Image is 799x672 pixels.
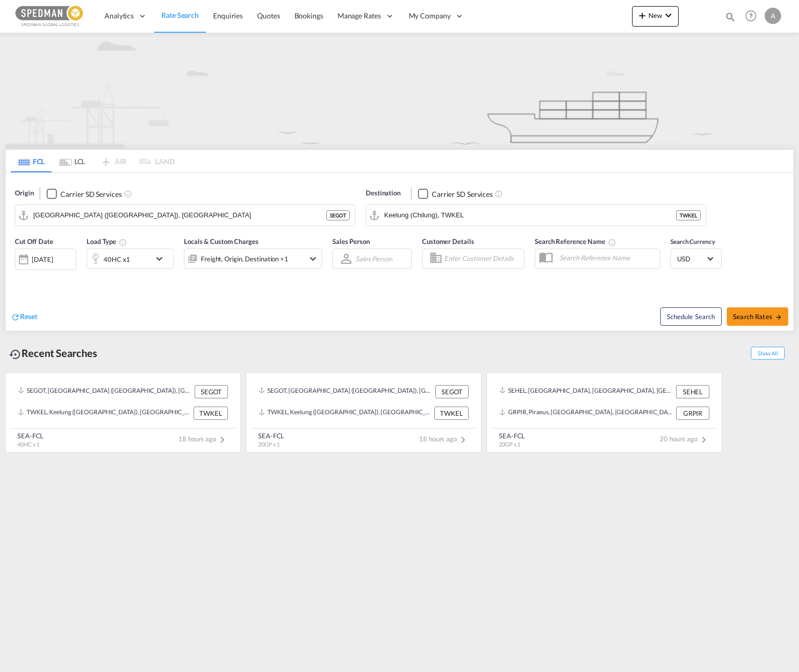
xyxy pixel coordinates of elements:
[419,435,469,443] span: 18 hours ago
[104,11,134,21] span: Analytics
[15,5,85,28] img: c12ca350ff1b11efb6b291369744d907.png
[216,434,228,446] md-icon: icon-chevron-right
[636,9,648,21] md-icon: icon-plus 400-fg
[15,188,33,198] span: Origin
[332,237,370,245] span: Sales Person
[765,8,781,24] div: A
[5,33,794,148] img: new-FCL.png
[5,342,101,365] div: Recent Searches
[676,407,709,420] div: GRPIR
[608,238,616,247] md-icon: Your search will be saved by the below given name
[18,385,192,398] div: SEGOT, Gothenburg (Goteborg), Sweden, Northern Europe, Europe
[660,307,722,326] button: Note: By default Schedule search will only considerorigin ports, destination ports and cut off da...
[432,189,493,199] div: Carrier SD Services
[499,385,674,398] div: SEHEL, Helsingborg, Sweden, Northern Europe, Europe
[499,407,674,420] div: GRPIR, Piraeus, Greece, Southern Europe, Europe
[11,311,37,323] div: icon-refreshReset
[18,407,191,420] div: TWKEL, Keelung (Chilung), Taiwan, Province of China, Greater China & Far East Asia, Asia Pacific
[257,11,280,20] span: Quotes
[554,250,660,265] input: Search Reference Name
[326,210,350,220] div: SEGOT
[52,150,93,172] md-tab-item: LCL
[742,7,765,26] div: Help
[184,237,259,245] span: Locals & Custom Charges
[660,435,710,443] span: 20 hours ago
[153,253,171,265] md-icon: icon-chevron-down
[662,9,675,21] md-icon: icon-chevron-down
[246,372,481,453] recent-search-card: SEGOT, [GEOGRAPHIC_DATA] ([GEOGRAPHIC_DATA]), [GEOGRAPHIC_DATA], [GEOGRAPHIC_DATA], [GEOGRAPHIC_D...
[636,11,675,19] span: New
[259,407,432,420] div: TWKEL, Keelung (Chilung), Taiwan, Province of China, Greater China & Far East Asia, Asia Pacific
[258,441,280,447] span: 20GP x 1
[11,312,20,322] md-icon: icon-refresh
[295,11,323,20] span: Bookings
[677,254,706,263] span: USD
[15,249,76,270] div: [DATE]
[409,11,451,21] span: My Company
[670,238,715,245] span: Search Currency
[435,385,469,398] div: SEGOT
[495,190,503,198] md-icon: Unchecked: Search for CY (Container Yard) services for all selected carriers.Checked : Search for...
[676,251,716,266] md-select: Select Currency: $ USDUnited States Dollar
[60,189,121,199] div: Carrier SD Services
[15,237,53,245] span: Cut Off Date
[775,313,782,321] md-icon: icon-arrow-right
[499,441,520,447] span: 20GP x 1
[161,11,199,19] span: Rate Search
[87,237,127,245] span: Load Type
[15,268,23,282] md-datepicker: Select
[47,188,121,199] md-checkbox: Checkbox No Ink
[725,11,736,27] div: icon-magnify
[17,431,44,440] div: SEA-FCL
[20,312,37,321] span: Reset
[6,173,793,331] div: Origin Checkbox No InkUnchecked: Search for CY (Container Yard) services for all selected carrier...
[384,208,676,223] input: Search by Port
[258,431,284,440] div: SEA-FCL
[535,237,616,245] span: Search Reference Name
[676,210,701,220] div: TWKEL
[119,238,127,247] md-icon: Select multiple loads to view rates
[366,188,401,198] span: Destination
[32,255,53,264] div: [DATE]
[11,150,52,172] md-tab-item: FCL
[184,249,322,269] div: Freight Origin Destination Factory Stuffingicon-chevron-down
[632,6,679,27] button: icon-plus 400-fgNewicon-chevron-down
[307,253,319,265] md-icon: icon-chevron-down
[676,385,709,398] div: SEHEL
[15,205,355,226] md-input-container: Gothenburg (Goteborg), SEGOT
[366,205,706,226] md-input-container: Keelung (Chilung), TWKEL
[103,252,130,266] div: 40HC x1
[201,252,288,266] div: Freight Origin Destination Factory Stuffing
[457,434,469,446] md-icon: icon-chevron-right
[17,441,39,447] span: 40HC x 1
[33,208,326,223] input: Search by Port
[124,190,132,198] md-icon: Unchecked: Search for CY (Container Yard) services for all selected carriers.Checked : Search for...
[9,348,22,361] md-icon: icon-backup-restore
[751,347,785,360] span: Show All
[487,372,722,453] recent-search-card: SEHEL, [GEOGRAPHIC_DATA], [GEOGRAPHIC_DATA], [GEOGRAPHIC_DATA], [GEOGRAPHIC_DATA] SEHELGRPIR, Pir...
[5,372,241,453] recent-search-card: SEGOT, [GEOGRAPHIC_DATA] ([GEOGRAPHIC_DATA]), [GEOGRAPHIC_DATA], [GEOGRAPHIC_DATA], [GEOGRAPHIC_D...
[87,249,174,269] div: 40HC x1icon-chevron-down
[742,7,760,25] span: Help
[698,434,710,446] md-icon: icon-chevron-right
[725,11,736,23] md-icon: icon-magnify
[727,307,788,326] button: Search Ratesicon-arrow-right
[194,407,228,420] div: TWKEL
[11,150,175,172] md-pagination-wrapper: Use the left and right arrow keys to navigate between tabs
[499,431,525,440] div: SEA-FCL
[213,11,243,20] span: Enquiries
[259,385,433,398] div: SEGOT, Gothenburg (Goteborg), Sweden, Northern Europe, Europe
[418,188,493,199] md-checkbox: Checkbox No Ink
[444,251,521,266] input: Enter Customer Details
[434,407,469,420] div: TWKEL
[733,312,782,321] span: Search Rates
[178,435,228,443] span: 18 hours ago
[195,385,228,398] div: SEGOT
[354,251,393,266] md-select: Sales Person
[338,11,381,21] span: Manage Rates
[422,237,474,245] span: Customer Details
